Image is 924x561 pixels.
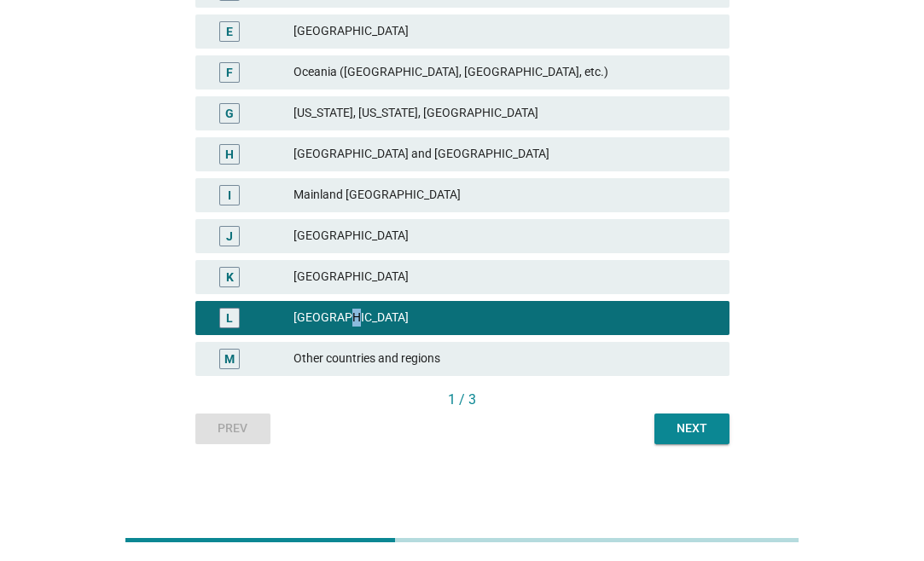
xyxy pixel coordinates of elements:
div: Next [668,419,716,437]
div: [GEOGRAPHIC_DATA] [293,226,716,246]
div: [US_STATE], [US_STATE], [GEOGRAPHIC_DATA] [293,103,716,124]
div: Other countries and regions [293,349,716,369]
div: K [226,268,234,286]
div: L [226,309,233,327]
div: M [224,350,235,367]
div: J [226,227,233,245]
button: Next [654,414,729,444]
div: F [226,63,233,81]
div: H [225,145,234,163]
div: [GEOGRAPHIC_DATA] [293,267,716,287]
div: E [226,22,233,40]
div: [GEOGRAPHIC_DATA] [293,21,716,42]
div: 1 / 3 [195,390,729,410]
div: G [225,104,234,122]
div: [GEOGRAPHIC_DATA] [293,308,716,328]
div: I [228,186,231,204]
div: [GEOGRAPHIC_DATA] and [GEOGRAPHIC_DATA] [293,144,716,165]
div: Oceania ([GEOGRAPHIC_DATA], [GEOGRAPHIC_DATA], etc.) [293,62,716,83]
div: Mainland [GEOGRAPHIC_DATA] [293,185,716,205]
